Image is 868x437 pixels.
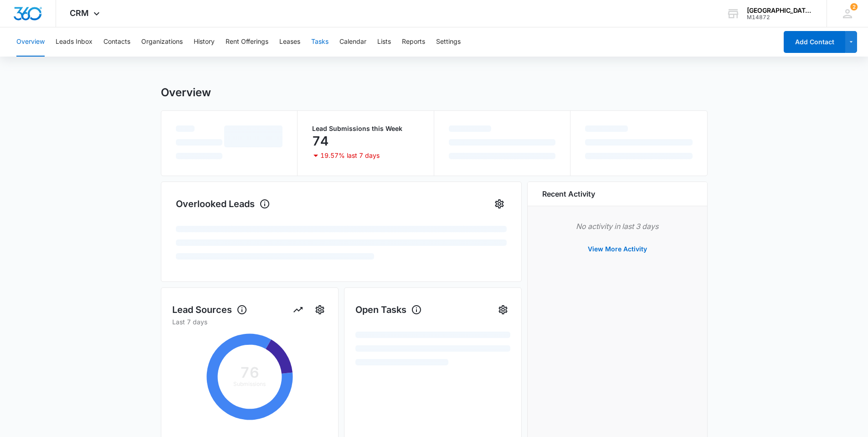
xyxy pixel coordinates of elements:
button: Rent Offerings [226,27,268,57]
button: History [194,27,215,57]
button: Organizations [141,27,183,57]
h1: Open Tasks [355,303,422,317]
p: 19.57% last 7 days [320,152,380,159]
button: Leads Inbox [56,27,92,57]
button: Settings [496,302,510,317]
p: 74 [312,134,329,148]
h1: Lead Sources [172,303,247,317]
p: Lead Submissions this Week [312,125,419,132]
div: notifications count [850,3,858,10]
p: Last 7 days [172,317,327,327]
h1: Overview [161,86,211,99]
button: Add Contact [784,31,845,53]
button: View Report [291,302,305,317]
button: Settings [313,302,327,317]
h1: Overlooked Leads [176,197,270,211]
button: Settings [436,27,461,57]
div: account id [747,14,813,21]
span: 2 [850,3,858,10]
button: Calendar [339,27,366,57]
button: Contacts [103,27,130,57]
button: Reports [402,27,425,57]
button: Leases [279,27,300,57]
button: Tasks [311,27,329,57]
h6: Recent Activity [542,188,595,199]
span: CRM [70,8,89,18]
div: account name [747,7,813,14]
button: View More Activity [579,238,656,260]
button: Lists [377,27,391,57]
button: Settings [492,197,507,211]
p: No activity in last 3 days [542,221,693,232]
button: Overview [16,27,45,57]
